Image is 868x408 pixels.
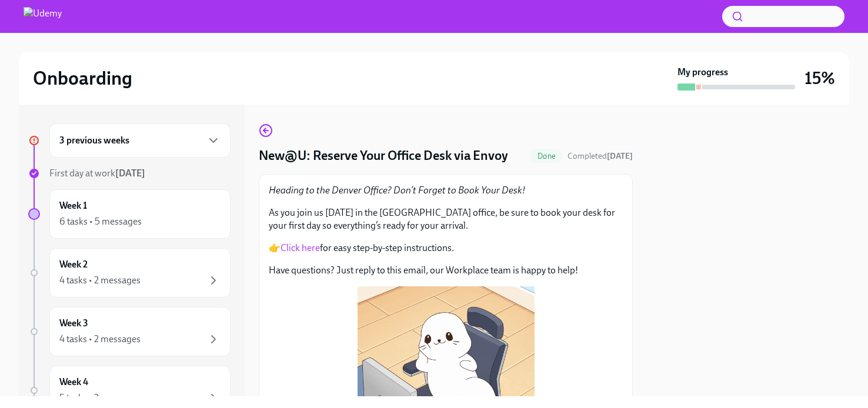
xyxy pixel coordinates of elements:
[269,185,525,196] em: Heading to the Denver Office? Don’t Forget to Book Your Desk!
[28,189,231,239] a: Week 16 tasks • 5 messages
[49,123,231,158] div: 3 previous weeks
[59,333,141,346] div: 4 tasks • 2 messages
[804,68,835,89] h3: 15%
[33,66,132,90] h2: Onboarding
[567,151,633,162] span: October 6th, 2025 14:15
[28,248,231,297] a: Week 24 tasks • 2 messages
[28,167,231,180] a: First day at work[DATE]
[677,66,728,79] strong: My progress
[28,307,231,356] a: Week 34 tasks • 2 messages
[530,152,563,160] span: Done
[269,264,623,277] p: Have questions? Just reply to this email, our Workplace team is happy to help!
[24,7,62,26] img: Udemy
[59,274,141,287] div: 4 tasks • 2 messages
[607,151,633,161] strong: [DATE]
[59,258,88,271] h6: Week 2
[59,317,88,330] h6: Week 3
[567,151,633,161] span: Completed
[259,147,508,165] h4: New@U: Reserve Your Office Desk via Envoy
[269,206,623,232] p: As you join us [DATE] in the [GEOGRAPHIC_DATA] office, be sure to book your desk for your first d...
[59,376,88,389] h6: Week 4
[59,215,142,228] div: 6 tasks • 5 messages
[49,168,145,179] span: First day at work
[269,242,623,255] p: 👉 for easy step-by-step instructions.
[281,242,320,253] a: Click here
[115,168,145,179] strong: [DATE]
[59,134,129,147] h6: 3 previous weeks
[59,199,87,212] h6: Week 1
[59,392,141,404] div: 5 tasks • 2 messages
